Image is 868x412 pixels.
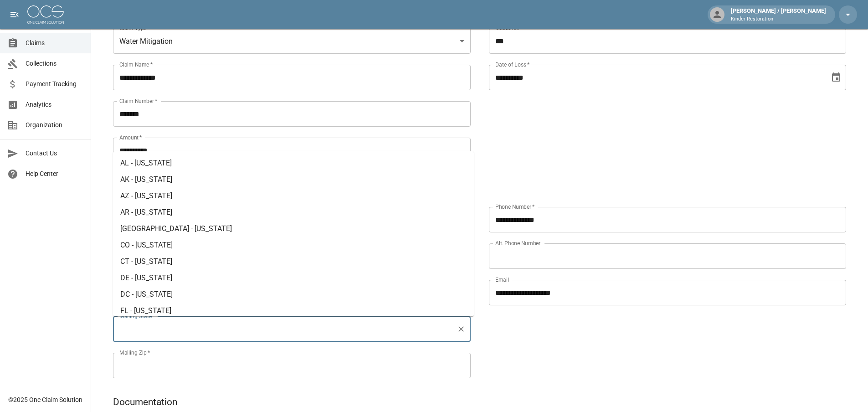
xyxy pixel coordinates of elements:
[495,203,534,211] label: Phone Number
[26,38,83,48] span: Claims
[120,208,172,216] span: AR - [US_STATE]
[455,323,467,335] button: Clear
[26,59,83,68] span: Collections
[495,276,509,283] label: Email
[26,100,83,109] span: Analytics
[119,134,142,141] label: Amount
[495,61,529,68] label: Date of Loss
[731,15,826,23] p: Kinder Restoration
[727,6,830,23] div: [PERSON_NAME] / [PERSON_NAME]
[120,290,173,299] span: DC - [US_STATE]
[113,28,471,54] div: Water Mitigation
[119,97,157,105] label: Claim Number
[827,68,845,87] button: Choose date, selected date is Aug 5, 2025
[120,224,232,233] span: [GEOGRAPHIC_DATA] - [US_STATE]
[27,5,64,24] img: ocs-logo-white-transparent.png
[26,169,83,179] span: Help Center
[120,191,172,200] span: AZ - [US_STATE]
[120,306,171,315] span: FL - [US_STATE]
[26,120,83,130] span: Organization
[120,175,172,184] span: AK - [US_STATE]
[120,257,172,266] span: CT - [US_STATE]
[120,273,172,282] span: DE - [US_STATE]
[119,61,153,68] label: Claim Name
[119,349,150,356] label: Mailing Zip
[495,239,540,247] label: Alt. Phone Number
[5,5,24,24] button: open drawer
[26,149,83,158] span: Contact Us
[120,159,172,167] span: AL - [US_STATE]
[120,241,173,249] span: CO - [US_STATE]
[26,79,83,89] span: Payment Tracking
[8,395,82,404] div: © 2025 One Claim Solution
